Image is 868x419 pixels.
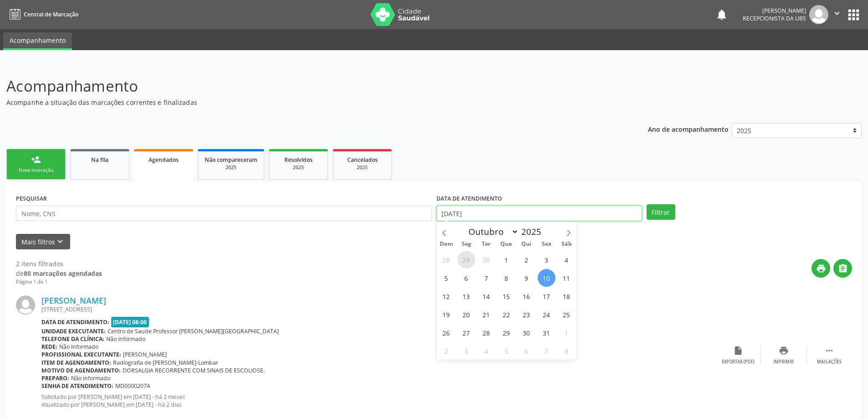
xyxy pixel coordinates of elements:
[437,251,455,269] span: Setembro 28, 2025
[115,382,150,390] span: MD00002074
[41,359,111,367] b: Item de agendamento:
[59,343,98,351] span: Não informado
[498,324,515,341] span: Outubro 29, 2025
[838,264,848,274] i: 
[558,342,575,360] span: Novembro 8, 2025
[773,359,794,365] div: Imprimir
[817,359,842,365] div: Mais ações
[498,287,515,305] span: Outubro 15, 2025
[478,251,495,269] span: Setembro 30, 2025
[498,251,515,269] span: Outubro 1, 2025
[437,305,455,323] span: Outubro 19, 2025
[538,251,555,269] span: Outubro 3, 2025
[558,324,575,341] span: Novembro 1, 2025
[556,241,576,247] span: Sáb
[538,305,555,323] span: Outubro 24, 2025
[108,327,279,335] span: Centro de Saude Professor [PERSON_NAME][GEOGRAPHIC_DATA]
[518,324,535,341] span: Outubro 30, 2025
[437,269,455,287] span: Outubro 5, 2025
[31,155,41,165] div: person_add
[743,7,806,15] div: [PERSON_NAME]
[41,351,121,358] b: Profissional executante:
[538,342,555,360] span: Novembro 7, 2025
[16,206,432,221] input: Nome, CNS
[833,259,852,278] button: 
[16,259,102,269] div: 2 itens filtrados
[733,346,743,356] i: insert_drive_file
[3,32,72,50] a: Acompanhamento
[437,191,502,206] label: DATA DE ATENDIMENTO
[498,269,515,287] span: Outubro 8, 2025
[824,346,834,356] i: 
[16,278,102,286] div: Página 1 de 1
[722,359,755,365] div: Exportar (PDF)
[437,342,455,360] span: Novembro 2, 2025
[518,269,535,287] span: Outubro 9, 2025
[437,206,642,221] input: Selecione um intervalo
[437,324,455,341] span: Outubro 26, 2025
[6,75,605,98] p: Acompanhamento
[205,156,257,164] span: Não compareceram
[478,269,495,287] span: Outubro 7, 2025
[41,327,106,335] b: Unidade executante:
[113,359,218,367] span: Radiografia de [PERSON_NAME]-Lombar
[41,318,109,326] b: Data de atendimento:
[6,7,78,22] a: Central de Marcação
[558,305,575,323] span: Outubro 25, 2025
[478,305,495,323] span: Outubro 21, 2025
[16,234,70,250] button: Mais filtroskeyboard_arrow_down
[743,15,806,22] span: Recepcionista da UBS
[276,164,321,171] div: 2025
[456,241,476,247] span: Seg
[111,317,149,327] span: [DATE] 08:00
[41,343,57,351] b: Rede:
[457,324,475,341] span: Outubro 27, 2025
[457,251,475,269] span: Setembro 29, 2025
[106,335,145,343] span: Não informado
[41,374,69,382] b: Preparo:
[437,241,457,247] span: Dom
[518,305,535,323] span: Outubro 23, 2025
[498,342,515,360] span: Novembro 5, 2025
[16,191,47,206] label: PESQUISAR
[457,269,475,287] span: Outubro 6, 2025
[647,204,675,220] button: Filtrar
[41,382,113,390] b: Senha de atendimento:
[41,305,715,313] div: [STREET_ADDRESS]
[339,164,385,171] div: 2025
[536,241,556,247] span: Sex
[41,295,106,305] a: [PERSON_NAME]
[558,287,575,305] span: Outubro 18, 2025
[123,367,265,374] span: DORSALGIA RECORRENTE COM SINAIS DE ESCOLIOSE.
[24,269,102,278] strong: 80 marcações agendadas
[55,237,65,247] i: keyboard_arrow_down
[347,156,378,164] span: Cancelados
[478,287,495,305] span: Outubro 14, 2025
[832,8,842,18] i: 
[496,241,516,247] span: Qua
[478,324,495,341] span: Outubro 28, 2025
[558,269,575,287] span: Outubro 11, 2025
[538,324,555,341] span: Outubro 31, 2025
[518,287,535,305] span: Outubro 16, 2025
[538,269,555,287] span: Outubro 10, 2025
[284,156,313,164] span: Resolvidos
[464,225,519,238] select: Month
[457,287,475,305] span: Outubro 13, 2025
[149,156,179,164] span: Agendados
[809,5,828,24] img: img
[71,374,110,382] span: Não informado
[779,346,789,356] i: print
[478,342,495,360] span: Novembro 4, 2025
[816,264,826,274] i: print
[476,241,496,247] span: Ter
[457,305,475,323] span: Outubro 20, 2025
[828,5,846,24] button: 
[13,167,59,174] div: Nova marcação
[16,269,102,278] div: de
[6,98,605,107] p: Acompanhe a situação das marcações correntes e finalizadas
[558,251,575,269] span: Outubro 4, 2025
[518,342,535,360] span: Novembro 6, 2025
[518,251,535,269] span: Outubro 2, 2025
[205,164,257,171] div: 2025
